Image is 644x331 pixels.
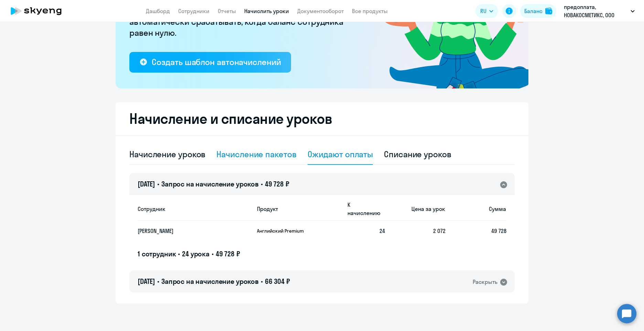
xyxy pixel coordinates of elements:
[385,197,446,221] th: Цена за урок
[342,197,385,221] th: К начислению
[251,197,342,221] th: Продукт
[352,8,388,14] a: Все продукты
[157,277,159,286] span: •
[446,197,506,221] th: Сумма
[433,227,446,234] span: 2 072
[138,249,176,258] span: 1 сотрудник
[216,249,240,258] span: 49 728 ₽
[157,180,159,188] span: •
[178,249,180,258] span: •
[152,56,281,67] div: Создать шаблон автоначислений
[265,277,290,286] span: 66 304 ₽
[182,249,210,258] span: 24 урока
[218,8,236,14] a: Отчеты
[138,277,155,286] span: [DATE]
[161,180,259,188] span: Запрос на начисление уроков
[480,7,486,15] span: RU
[261,277,263,286] span: •
[216,149,296,160] div: Начисление пакетов
[379,227,385,234] span: 24
[265,180,289,188] span: 49 728 ₽
[161,277,259,286] span: Запрос на начисление уроков
[545,8,552,14] img: balance
[473,278,497,286] div: Раскрыть
[261,180,263,188] span: •
[257,228,309,234] p: Английский Premium
[560,3,638,19] button: предоплата, НОВАКОСМЕТИКС, ООО
[178,8,210,14] a: Сотрудники
[491,227,506,234] span: 49 728
[244,8,289,14] a: Начислить уроки
[308,149,373,160] div: Ожидают оплаты
[297,8,344,14] a: Документооборот
[129,52,291,73] button: Создать шаблон автоначислений
[475,4,498,18] button: RU
[138,197,251,221] th: Сотрудник
[520,4,556,18] button: Балансbalance
[212,249,214,258] span: •
[146,8,170,14] a: Дашборд
[384,149,451,160] div: Списание уроков
[138,227,238,235] p: [PERSON_NAME]
[129,110,515,127] h2: Начисление и списание уроков
[138,180,155,188] span: [DATE]
[564,3,628,19] p: предоплата, НОВАКОСМЕТИКС, ООО
[524,7,543,15] div: Баланс
[129,149,205,160] div: Начисление уроков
